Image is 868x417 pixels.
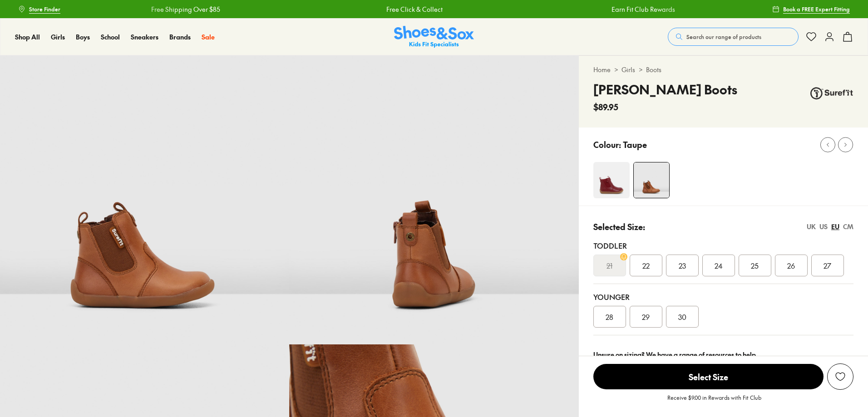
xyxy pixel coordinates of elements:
div: Unsure on sizing? We have a range of resources to help [593,350,853,359]
a: Sale [202,32,215,42]
s: 21 [607,260,612,271]
span: 28 [606,311,613,322]
div: US [819,222,828,231]
img: 5_1 [634,162,669,198]
a: Free Click & Collect [385,5,442,14]
p: Taupe [623,138,647,151]
img: 6_1 [289,55,578,344]
span: 25 [751,260,759,271]
span: 23 [679,260,686,271]
a: Earn Fit Club Rewards [611,5,674,14]
a: Boys [76,32,90,42]
div: CM [843,222,853,231]
h4: [PERSON_NAME] Boots [593,80,737,99]
a: Sneakers [131,32,158,42]
button: Add to Wishlist [827,363,853,390]
span: Book a FREE Expert Fitting [783,5,850,13]
p: Selected Size: [593,221,645,233]
a: Boots [646,65,661,74]
span: 26 [787,260,795,271]
a: Shoes & Sox [394,26,474,48]
button: Search our range of products [668,28,799,46]
div: UK [807,222,816,231]
a: Store Finder [18,1,60,17]
span: Select Size [593,364,824,389]
span: Search our range of products [686,33,761,41]
img: Vendor logo [810,80,853,107]
a: Girls [621,65,635,74]
a: Free Shipping Over $85 [150,5,219,14]
span: 22 [642,260,650,271]
span: Store Finder [29,5,60,13]
button: Select Size [593,363,824,390]
p: Receive $9.00 in Rewards with Fit Club [667,393,761,410]
span: $89.95 [593,101,618,113]
div: Toddler [593,240,853,251]
a: Girls [51,32,65,42]
span: 27 [824,260,831,271]
div: Younger [593,291,853,302]
a: Book a FREE Expert Fitting [772,1,850,17]
img: 4-449201_1 [593,162,630,198]
a: Shop All [15,32,40,42]
span: 29 [642,311,650,322]
p: Colour: [593,138,621,151]
img: SNS_Logo_Responsive.svg [394,26,474,48]
a: Home [593,65,611,74]
span: 30 [678,311,686,322]
span: 24 [715,260,723,271]
div: EU [831,222,839,231]
a: School [101,32,120,42]
a: Brands [169,32,191,42]
div: > > [593,65,853,74]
